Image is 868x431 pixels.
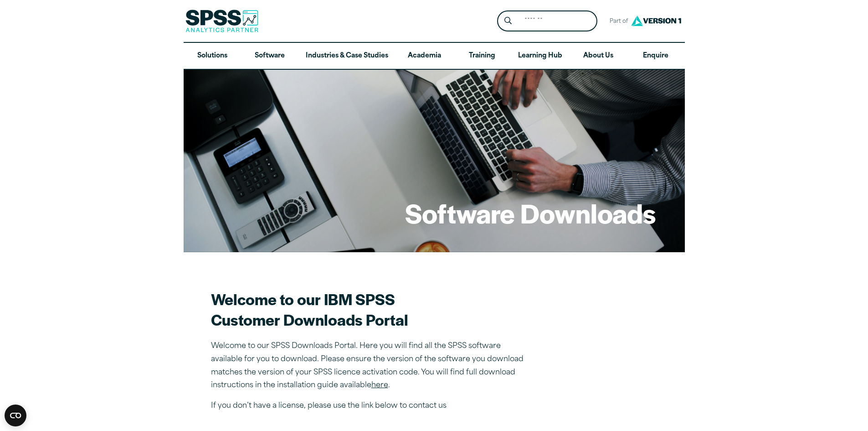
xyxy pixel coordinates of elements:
[453,43,510,69] a: Training
[504,17,512,25] svg: Search magnifying glass icon
[298,43,395,69] a: Industries & Case Studies
[184,43,685,69] nav: Desktop version of site main menu
[5,405,26,426] button: Open CMP widget
[395,43,453,69] a: Academia
[211,400,530,413] p: If you don’t have a license, please use the link below to contact us
[211,289,530,330] h2: Welcome to our IBM SPSS Customer Downloads Portal
[627,43,684,69] a: Enquire
[499,13,516,30] button: Search magnifying glass icon
[211,340,530,392] p: Welcome to our SPSS Downloads Portal. Here you will find all the SPSS software available for you ...
[629,12,683,29] img: Version1 Logo
[184,43,241,69] a: Solutions
[570,43,627,69] a: About Us
[371,382,388,389] a: here
[605,15,629,28] span: Part of
[241,43,298,69] a: Software
[497,10,597,32] form: Site Header Search Form
[185,10,258,32] img: SPSS Analytics Partner
[511,43,570,69] a: Learning Hub
[405,195,656,231] h1: Software Downloads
